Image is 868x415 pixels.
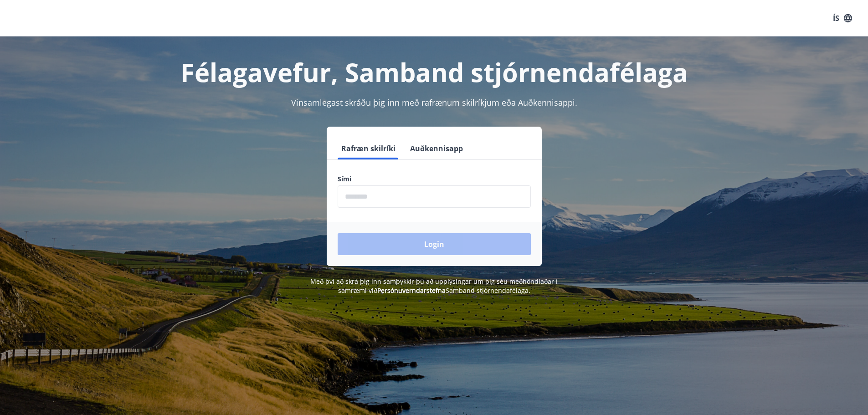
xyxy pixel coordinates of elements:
button: ÍS [828,10,857,26]
button: Auðkennisapp [406,138,467,159]
span: Vinsamlegast skráðu þig inn með rafrænum skilríkjum eða Auðkennisappi. [291,97,577,108]
h1: Félagavefur, Samband stjórnendafélaga [117,55,751,89]
a: Persónuverndarstefna [377,286,446,295]
label: Sími [338,174,531,184]
span: Með því að skrá þig inn samþykkir þú að upplýsingar um þig séu meðhöndlaðar í samræmi við Samband... [310,277,558,295]
button: Rafræn skilríki [338,138,399,159]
